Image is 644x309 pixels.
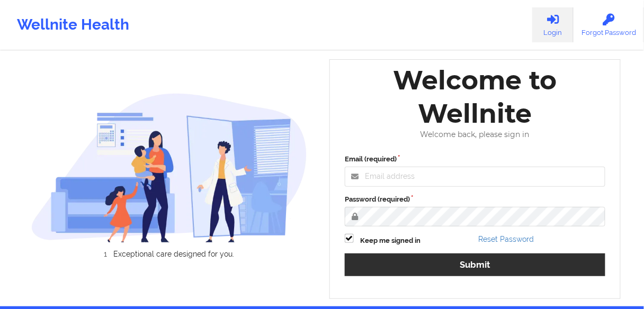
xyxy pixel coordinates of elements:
a: Login [532,7,574,42]
button: Submit [345,253,605,276]
a: Forgot Password [574,7,644,42]
label: Password (required) [345,194,605,205]
input: Email address [345,167,605,187]
div: Welcome back, please sign in [337,130,613,139]
a: Reset Password [479,235,534,243]
li: Exceptional care designed for you. [40,250,307,258]
img: wellnite-auth-hero_200.c722682e.png [31,93,308,243]
div: Welcome to Wellnite [337,63,613,130]
label: Email (required) [345,154,605,165]
label: Keep me signed in [360,235,421,246]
